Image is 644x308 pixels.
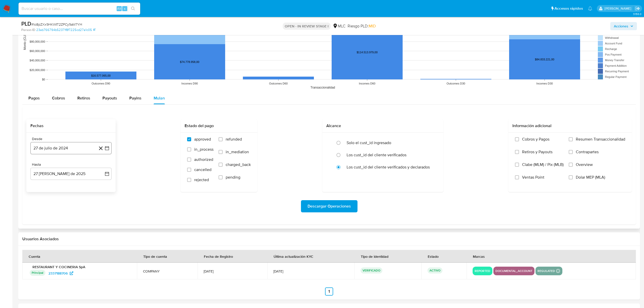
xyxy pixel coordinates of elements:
[22,236,636,242] h2: Usuarios Asociados
[117,6,121,11] span: Alt
[21,20,31,28] b: PLD
[614,22,628,30] span: Acciones
[19,5,140,12] input: Buscar usuario o caso...
[333,23,346,29] div: MLC
[604,6,633,11] p: valentina.fiuri@mercadolibre.com
[283,23,331,30] p: OPEN - IN REVIEW STAGE I
[610,22,637,30] button: Acciones
[348,23,376,29] span: Riesgo PLD:
[31,22,82,27] span: # Io8pZXx9HKWtT2ZPCy9aW7YH
[588,6,592,11] a: Notificaciones
[36,28,95,32] a: 23ab766794b52371f8f7225cd27a1c05
[124,6,126,11] span: s
[554,6,583,11] span: Accesos rápidos
[633,12,641,16] span: 3.156.0
[635,6,640,11] a: Salir
[128,5,138,12] button: search-icon
[21,28,35,32] b: Person ID
[369,23,376,29] span: MID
